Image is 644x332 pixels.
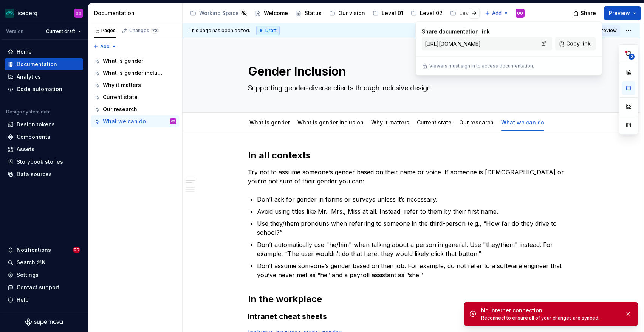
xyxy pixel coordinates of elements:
[103,57,143,65] div: What is gender
[151,28,159,34] span: 73
[5,58,83,70] a: Documentation
[246,62,573,81] textarea: Gender Inclusion
[91,103,179,115] a: Our research
[414,114,455,130] div: Current state
[91,41,119,52] button: Add
[252,7,291,19] a: Welcome
[408,7,446,19] a: Level 02
[17,73,41,81] div: Analytics
[297,119,364,126] a: What is gender inclusion
[5,143,83,155] a: Assets
[492,10,502,16] span: Add
[248,311,574,322] h3: Intranet cheat sheets
[249,119,290,126] a: What is gender
[171,118,175,125] div: OO
[103,69,165,77] div: What is gender inclusion
[370,7,406,19] a: Level 01
[73,247,80,253] span: 26
[91,91,179,103] a: Current state
[17,146,34,153] div: Assets
[5,131,83,143] a: Components
[17,259,45,266] div: Search ⌘K
[5,83,83,95] a: Code automation
[17,246,51,254] div: Notifications
[189,28,250,34] span: This page has been edited.
[103,105,137,113] div: Our research
[17,271,39,279] div: Settings
[94,28,116,34] div: Pages
[581,9,596,17] span: Share
[566,40,591,48] span: Copy link
[17,121,55,128] div: Design tokens
[103,118,146,125] div: What we can do
[555,37,596,51] button: Copy link
[246,82,573,94] textarea: Supporting gender-diverse clients through inclusive design
[305,9,322,17] div: Status
[5,46,83,58] a: Home
[43,26,85,37] button: Current draft
[293,7,325,19] a: Status
[103,81,141,89] div: Why it matters
[91,55,179,67] a: What is gender
[246,114,293,130] div: What is gender
[5,156,83,168] a: Storybook stories
[17,296,29,304] div: Help
[17,284,59,291] div: Contact support
[5,294,83,306] button: Help
[6,109,51,115] div: Design system data
[257,195,574,204] p: Don’t ask for gender in forms or surveys unless it’s necessary.
[91,67,179,79] a: What is gender inclusion
[368,114,412,130] div: Why it matters
[5,118,83,130] a: Design tokens
[294,114,367,130] div: What is gender inclusion
[447,7,485,19] a: Level 03
[422,28,552,36] p: Share documentation link
[371,119,409,126] a: Why it matters
[417,119,452,126] a: Current state
[257,240,574,258] p: Don’t automatically use "he/him" when talking about a person in general. Use "they/them" instead....
[91,79,179,91] a: Why it matters
[17,85,62,93] div: Code automation
[609,9,630,17] span: Preview
[129,28,159,34] div: Changes
[46,28,75,34] span: Current draft
[94,9,179,17] div: Documentation
[5,269,83,281] a: Settings
[257,261,574,279] p: Don’t assume someone’s gender based on their job. For example, do not refer to a software enginee...
[481,307,619,314] div: No internet connection.
[199,9,239,17] div: Working Space
[501,119,544,126] a: What we can do
[17,48,32,56] div: Home
[257,219,574,237] p: Use they/them pronouns when referring to someone in the third-person (e.g., “How far do they driv...
[248,293,574,305] h2: In the workplace
[326,7,368,19] a: Our vision
[248,149,574,161] h2: In all contexts
[481,315,619,321] div: Reconnect to ensure all of your changes are synced.
[483,8,511,19] button: Add
[5,281,83,293] button: Contact support
[2,5,86,21] button: icebergOO
[382,9,403,17] div: Level 01
[17,61,57,68] div: Documentation
[76,10,82,16] div: OO
[187,7,250,19] a: Working Space
[91,55,179,127] div: Page tree
[338,9,365,17] div: Our vision
[498,114,547,130] div: What we can do
[256,26,280,35] div: Draft
[100,43,110,50] span: Add
[91,115,179,127] a: What we can doOO
[5,256,83,268] button: Search ⌘K
[264,9,288,17] div: Welcome
[17,9,37,17] div: iceberg
[517,10,523,16] div: OO
[570,6,601,20] button: Share
[25,318,63,326] svg: Supernova Logo
[5,71,83,83] a: Analytics
[459,119,494,126] a: Our research
[5,244,83,256] button: Notifications26
[17,158,63,166] div: Storybook stories
[248,168,574,186] p: Try not to assume someone’s gender based on their name or voice. If someone is [DEMOGRAPHIC_DATA]...
[429,63,534,69] p: Viewers must sign in to access documentation.
[6,28,23,34] div: Version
